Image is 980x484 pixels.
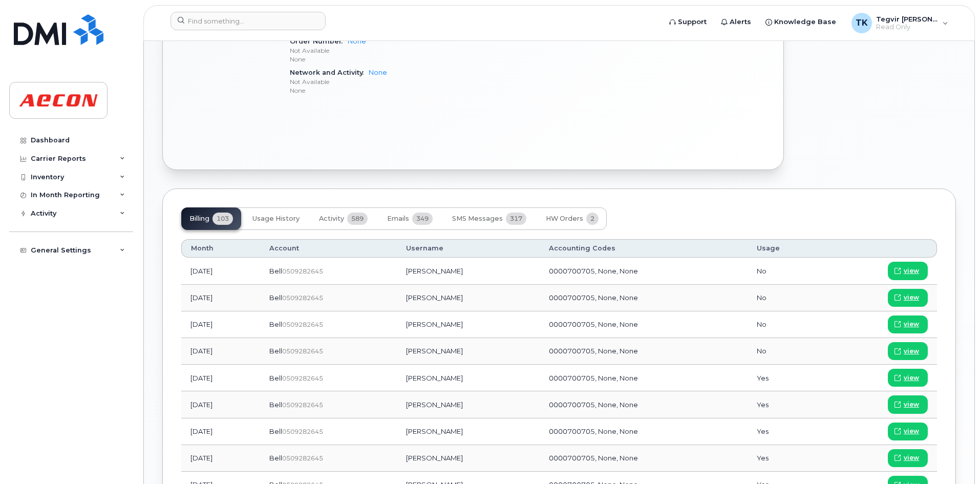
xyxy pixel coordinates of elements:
[888,315,928,333] a: view
[774,17,836,27] span: Knowledge Base
[586,213,599,225] span: 2
[876,15,938,23] span: Tegvir [PERSON_NAME]
[549,320,638,328] span: 0000700705, None, None
[397,285,540,311] td: [PERSON_NAME]
[181,365,260,391] td: [DATE]
[290,86,512,95] p: None
[748,311,826,338] td: No
[904,320,919,329] span: view
[282,347,323,355] span: 0509282645
[549,293,638,302] span: 0000700705, None, None
[549,401,638,409] span: 0000700705, None, None
[282,267,323,275] span: 0509282645
[549,454,638,462] span: 0000700705, None, None
[290,37,348,45] span: Order Number
[171,12,326,30] input: Find something...
[904,266,919,276] span: view
[181,391,260,418] td: [DATE]
[397,311,540,338] td: [PERSON_NAME]
[387,215,409,223] span: Emails
[678,17,707,27] span: Support
[269,293,282,302] span: Bell
[888,395,928,413] a: view
[748,338,826,365] td: No
[282,294,323,302] span: 0509282645
[181,418,260,445] td: [DATE]
[181,285,260,311] td: [DATE]
[904,400,919,409] span: view
[888,449,928,467] a: view
[714,12,758,32] a: Alerts
[269,427,282,435] span: Bell
[730,17,751,27] span: Alerts
[506,213,526,225] span: 317
[904,453,919,462] span: view
[748,258,826,284] td: No
[748,365,826,391] td: Yes
[888,289,928,307] a: view
[549,427,638,435] span: 0000700705, None, None
[876,23,938,31] span: Read Only
[269,374,282,382] span: Bell
[290,55,512,64] p: None
[252,215,300,223] span: Usage History
[181,311,260,338] td: [DATE]
[758,12,843,32] a: Knowledge Base
[904,373,919,383] span: view
[748,391,826,418] td: Yes
[452,215,503,223] span: SMS Messages
[546,215,583,223] span: HW Orders
[412,213,433,225] span: 349
[282,374,323,382] span: 0509282645
[397,391,540,418] td: [PERSON_NAME]
[269,401,282,409] span: Bell
[904,347,919,356] span: view
[904,293,919,302] span: view
[662,12,714,32] a: Support
[540,239,748,258] th: Accounting Codes
[269,267,282,275] span: Bell
[888,423,928,440] a: view
[397,365,540,391] td: [PERSON_NAME]
[748,239,826,258] th: Usage
[282,428,323,435] span: 0509282645
[748,445,826,472] td: Yes
[549,267,638,275] span: 0000700705, None, None
[282,401,323,409] span: 0509282645
[319,215,344,223] span: Activity
[888,342,928,360] a: view
[282,321,323,328] span: 0509282645
[290,46,512,55] p: Not Available
[904,427,919,436] span: view
[748,285,826,311] td: No
[397,445,540,472] td: [PERSON_NAME]
[348,37,366,45] a: None
[269,347,282,355] span: Bell
[397,239,540,258] th: Username
[269,320,282,328] span: Bell
[181,338,260,365] td: [DATE]
[549,347,638,355] span: 0000700705, None, None
[260,239,397,258] th: Account
[369,69,387,76] a: None
[347,213,368,225] span: 589
[181,258,260,284] td: [DATE]
[181,239,260,258] th: Month
[888,369,928,387] a: view
[549,374,638,382] span: 0000700705, None, None
[397,418,540,445] td: [PERSON_NAME]
[282,454,323,462] span: 0509282645
[397,338,540,365] td: [PERSON_NAME]
[290,69,369,76] span: Network and Activity
[397,258,540,284] td: [PERSON_NAME]
[748,418,826,445] td: Yes
[290,77,512,86] p: Not Available
[181,445,260,472] td: [DATE]
[844,13,955,33] div: Tegvir Kalkat
[269,454,282,462] span: Bell
[856,17,868,29] span: TK
[888,262,928,280] a: view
